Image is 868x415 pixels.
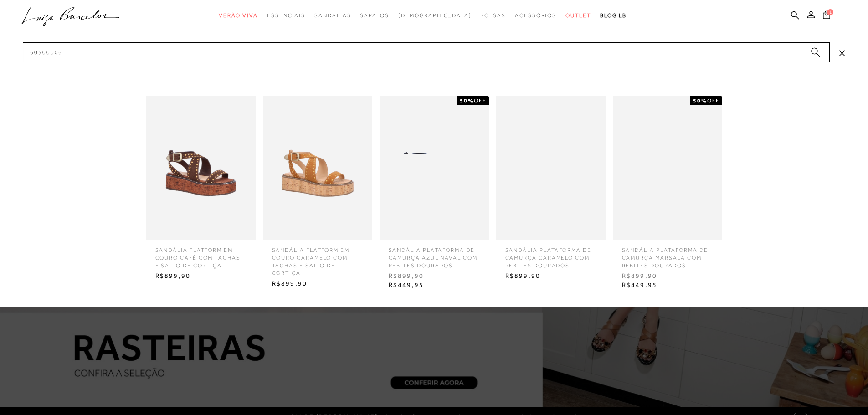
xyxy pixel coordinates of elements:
[382,240,487,269] span: SANDÁLIA PLATAFORMA DE CAMURÇA AZUL NAVAL COM REBITES DOURADOS
[600,7,627,24] a: BLOG LB
[820,10,833,22] button: 1
[615,269,720,283] span: R$899,90
[615,240,720,269] span: SANDÁLIA PLATAFORMA DE CAMURÇA MARSALA COM REBITES DOURADOS
[382,269,487,283] span: R$899,90
[565,12,591,19] span: Outlet
[149,269,253,283] span: R$899,90
[265,277,370,291] span: R$899,90
[480,12,506,19] span: Bolsas
[615,278,720,292] span: R$449,95
[494,96,608,283] a: SANDÁLIA PLATAFORMA DE CAMURÇA CARAMELO COM REBITES DOURADOS SANDÁLIA PLATAFORMA DE CAMURÇA CARAM...
[149,240,253,269] span: SANDÁLIA FLATFORM EM COURO CAFÉ COM TACHAS E SALTO DE CORTIÇA
[515,7,556,24] a: categoryNavScreenReaderText
[267,12,305,19] span: Essenciais
[693,97,707,104] strong: 50%
[707,97,719,104] span: OFF
[398,12,472,19] span: [DEMOGRAPHIC_DATA]
[377,96,491,292] a: SANDÁLIA PLATAFORMA DE CAMURÇA AZUL NAVAL COM REBITES DOURADOS 50%OFF SANDÁLIA PLATAFORMA DE CAMU...
[498,240,603,269] span: SANDÁLIA PLATAFORMA DE CAMURÇA CARAMELO COM REBITES DOURADOS
[263,96,372,240] img: SANDÁLIA FLATFORM EM COURO CARAMELO COM TACHAS E SALTO DE CORTIÇA
[398,7,472,24] a: noSubCategoriesText
[515,12,556,19] span: Acessórios
[613,96,722,240] img: SANDÁLIA PLATAFORMA DE CAMURÇA MARSALA COM REBITES DOURADOS
[144,96,258,283] a: SANDÁLIA FLATFORM EM COURO CAFÉ COM TACHAS E SALTO DE CORTIÇA SANDÁLIA FLATFORM EM COURO CAFÉ COM...
[380,96,489,240] img: SANDÁLIA PLATAFORMA DE CAMURÇA AZUL NAVAL COM REBITES DOURADOS
[480,7,506,24] a: categoryNavScreenReaderText
[827,9,833,15] span: 1
[314,7,351,24] a: categoryNavScreenReaderText
[219,7,258,24] a: categoryNavScreenReaderText
[261,96,375,291] a: SANDÁLIA FLATFORM EM COURO CARAMELO COM TACHAS E SALTO DE CORTIÇA SANDÁLIA FLATFORM EM COURO CARA...
[360,12,389,19] span: Sapatos
[496,96,606,240] img: SANDÁLIA PLATAFORMA DE CAMURÇA CARAMELO COM REBITES DOURADOS
[267,7,305,24] a: categoryNavScreenReaderText
[146,96,256,240] img: SANDÁLIA FLATFORM EM COURO CAFÉ COM TACHAS E SALTO DE CORTIÇA
[565,7,591,24] a: categoryNavScreenReaderText
[265,240,370,277] span: SANDÁLIA FLATFORM EM COURO CARAMELO COM TACHAS E SALTO DE CORTIÇA
[382,278,487,292] span: R$449,95
[23,42,830,62] input: Buscar.
[611,96,724,292] a: SANDÁLIA PLATAFORMA DE CAMURÇA MARSALA COM REBITES DOURADOS 50%OFF SANDÁLIA PLATAFORMA DE CAMURÇA...
[360,7,389,24] a: categoryNavScreenReaderText
[460,97,474,104] strong: 50%
[219,12,258,19] span: Verão Viva
[474,97,486,104] span: OFF
[600,12,627,19] span: BLOG LB
[498,269,603,283] span: R$899,90
[314,12,351,19] span: Sandálias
